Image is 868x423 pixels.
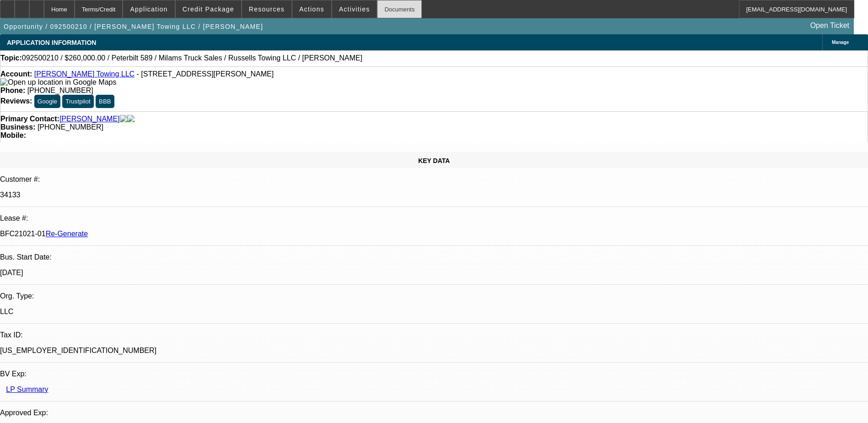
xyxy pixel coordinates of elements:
[27,87,93,94] span: [PHONE_NUMBER]
[832,40,849,45] span: Manage
[292,0,331,18] button: Actions
[176,0,241,18] button: Credit Package
[0,87,25,94] strong: Phone:
[0,97,32,105] strong: Reviews:
[7,39,96,46] span: APPLICATION INFORMATION
[6,385,48,393] a: LP Summary
[96,95,114,108] button: BBB
[332,0,377,18] button: Activities
[0,70,32,78] strong: Account:
[0,78,116,86] a: View Google Maps
[0,115,59,123] strong: Primary Contact:
[123,0,174,18] button: Application
[4,23,263,30] span: Opportunity / 092500210 / [PERSON_NAME] Towing LLC / [PERSON_NAME]
[127,115,135,123] img: linkedin-icon.png
[242,0,291,18] button: Resources
[0,78,116,87] img: Open up location in Google Maps
[0,131,26,139] strong: Mobile:
[807,18,853,33] a: Open Ticket
[130,5,167,13] span: Application
[62,95,93,108] button: Trustpilot
[299,5,324,13] span: Actions
[34,95,60,108] button: Google
[38,123,103,131] span: [PHONE_NUMBER]
[0,54,22,62] strong: Topic:
[34,70,135,78] a: [PERSON_NAME] Towing LLC
[249,5,285,13] span: Resources
[339,5,370,13] span: Activities
[59,115,120,123] a: [PERSON_NAME]
[22,54,362,62] span: 092500210 / $260,000.00 / Peterbilt 589 / Milams Truck Sales / Russells Towing LLC / [PERSON_NAME]
[183,5,234,13] span: Credit Package
[46,230,88,238] a: Re-Generate
[120,115,127,123] img: facebook-icon.png
[0,123,35,131] strong: Business:
[418,157,450,164] span: KEY DATA
[137,70,274,78] span: - [STREET_ADDRESS][PERSON_NAME]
